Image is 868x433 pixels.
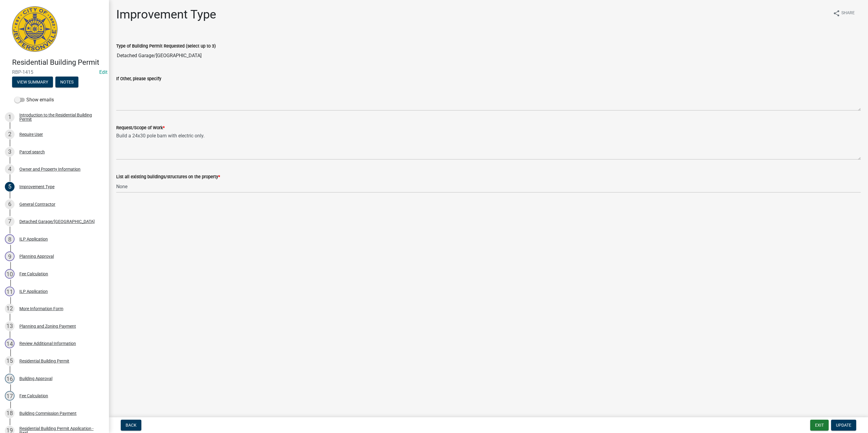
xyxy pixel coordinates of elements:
[15,96,54,103] label: Show emails
[116,44,216,48] label: Type of Building Permit Requested (select up to 3)
[19,202,55,206] div: General Contractor
[19,376,52,381] div: Building Approval
[5,269,15,279] div: 10
[5,112,15,122] div: 1
[810,420,829,431] button: Exit
[116,7,216,22] h1: Improvement Type
[5,182,15,192] div: 5
[55,77,78,87] button: Notes
[19,341,76,346] div: Review Additional Information
[5,374,15,383] div: 16
[833,10,840,17] i: share
[19,289,48,294] div: ILP Application
[19,237,48,241] div: ILP Application
[116,126,165,130] label: Request/Scope of Work
[19,359,69,363] div: Residential Building Permit
[12,69,97,75] span: RBP-1415
[5,147,15,157] div: 3
[99,69,107,75] wm-modal-confirm: Edit Application Number
[99,69,107,75] a: Edit
[19,324,76,328] div: Planning and Zoning Payment
[836,423,851,428] span: Update
[19,219,95,224] div: Detached Garage/[GEOGRAPHIC_DATA]
[5,408,15,418] div: 18
[5,130,15,139] div: 2
[126,423,136,428] span: Back
[19,132,43,136] div: Require User
[19,185,54,189] div: Improvement Type
[12,80,53,85] wm-modal-confirm: Summary
[828,7,860,19] button: shareShare
[5,164,15,174] div: 4
[831,420,856,431] button: Update
[19,167,81,171] div: Owner and Property Information
[12,77,53,87] button: View Summary
[5,304,15,313] div: 12
[19,307,63,311] div: More Information Form
[5,234,15,244] div: 8
[5,251,15,261] div: 9
[5,199,15,209] div: 6
[5,391,15,401] div: 17
[19,272,48,276] div: Fee Calculation
[5,339,15,348] div: 14
[5,356,15,366] div: 15
[5,287,15,296] div: 11
[12,58,104,67] h4: Residential Building Permit
[12,6,58,52] img: City of Jeffersonville, Indiana
[841,10,855,17] span: Share
[55,80,78,85] wm-modal-confirm: Notes
[5,217,15,226] div: 7
[19,113,99,121] div: Introduction to the Residential Building Permit
[116,77,161,81] label: If Other, please specify
[19,394,48,398] div: Fee Calculation
[19,254,54,258] div: Planning Approval
[5,321,15,331] div: 13
[116,175,220,179] label: List all existing buildings/structures on the property
[19,150,45,154] div: Parcel search
[19,411,77,415] div: Building Commission Payment
[121,420,141,431] button: Back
